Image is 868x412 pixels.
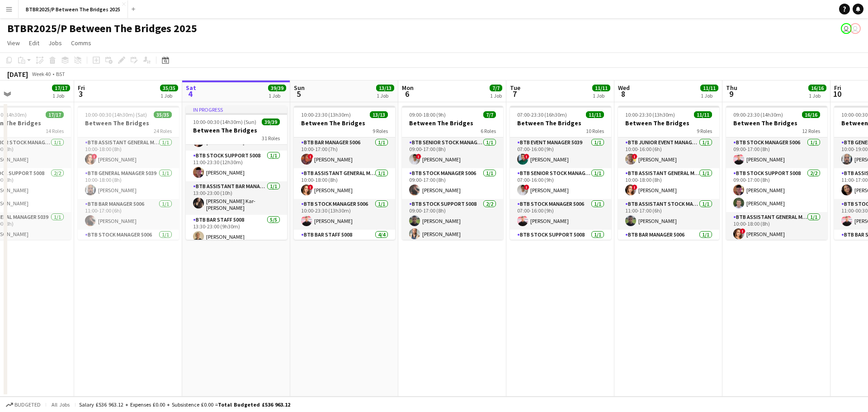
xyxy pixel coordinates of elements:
[373,128,388,134] span: 9 Roles
[700,85,718,91] span: 11/11
[402,106,503,240] app-job-card: 09:00-18:00 (9h)7/7Between The Bridges6 RolesBTB Senior Stock Manager 50061/109:00-17:00 (8h)![PE...
[294,106,395,240] app-job-card: 10:00-23:30 (13h30m)13/13Between The Bridges9 RolesBTB Bar Manager 50061/110:00-17:00 (7h)![PERSO...
[262,135,280,142] span: 31 Roles
[510,84,520,92] span: Tue
[809,92,826,99] div: 1 Job
[483,111,496,118] span: 7/7
[186,106,287,240] app-job-card: In progress10:00-00:30 (14h30m) (Sun)39/39Between The Bridges31 Roles[PERSON_NAME]BTB Bar Staff 5...
[50,401,71,408] span: All jobs
[292,89,305,99] span: 5
[186,106,287,113] div: In progress
[632,185,637,190] span: !
[517,111,567,118] span: 07:00-23:30 (16h30m)
[52,85,70,91] span: 17/17
[294,168,395,199] app-card-role: BTB Assistant General Manager 50061/110:00-18:00 (8h)![PERSON_NAME]
[76,89,85,99] span: 3
[294,199,395,230] app-card-role: BTB Stock Manager 50061/110:00-23:30 (13h30m)[PERSON_NAME]
[632,154,637,159] span: !
[402,199,503,243] app-card-role: BTB Stock support 50082/209:00-17:00 (8h)[PERSON_NAME][PERSON_NAME]
[618,106,719,240] app-job-card: 10:00-23:30 (13h30m)11/11Between The Bridges9 RolesBTB Junior Event Manager 50391/110:00-16:00 (6...
[834,84,841,92] span: Fri
[301,111,351,118] span: 10:00-23:30 (13h30m)
[416,154,421,159] span: !
[402,137,503,168] app-card-role: BTB Senior Stock Manager 50061/109:00-17:00 (8h)![PERSON_NAME]
[78,106,179,240] app-job-card: 10:00-00:30 (14h30m) (Sat)35/35Between The Bridges24 RolesBTB Assistant General Manager 50061/110...
[618,230,719,260] app-card-role: BTB Bar Manager 50061/111:00-23:30 (12h30m)
[308,185,313,190] span: !
[7,70,28,79] div: [DATE]
[586,111,604,118] span: 11/11
[524,154,529,159] span: !
[154,111,172,118] span: 35/35
[402,84,414,92] span: Mon
[402,168,503,199] app-card-role: BTB Stock Manager 50061/109:00-17:00 (8h)[PERSON_NAME]
[52,92,70,99] div: 1 Job
[490,85,502,91] span: 7/7
[726,106,827,240] app-job-card: 09:00-23:30 (14h30m)16/16Between The Bridges12 RolesBTB Stock Manager 50061/109:00-17:00 (8h)[PER...
[586,128,604,134] span: 10 Roles
[726,168,827,212] app-card-role: BTB Stock support 50082/209:00-17:00 (8h)[PERSON_NAME][PERSON_NAME]
[78,84,85,92] span: Fri
[850,23,861,34] app-user-avatar: Amy Cane
[78,137,179,168] app-card-role: BTB Assistant General Manager 50061/110:00-18:00 (8h)![PERSON_NAME]
[726,137,827,168] app-card-role: BTB Stock Manager 50061/109:00-17:00 (8h)[PERSON_NAME]
[592,85,610,91] span: 11/11
[402,119,503,127] h3: Between The Bridges
[740,228,745,234] span: !
[510,137,611,168] app-card-role: BTB Event Manager 50391/107:00-16:00 (9h)![PERSON_NAME]
[218,401,290,408] span: Total Budgeted £536 963.12
[618,199,719,230] app-card-role: BTB Assistant Stock Manager 50061/111:00-17:00 (6h)[PERSON_NAME]
[294,137,395,168] app-card-role: BTB Bar Manager 50061/110:00-17:00 (7h)![PERSON_NAME]
[48,39,62,47] span: Jobs
[726,119,827,127] h3: Between The Bridges
[802,128,820,134] span: 12 Roles
[193,118,256,125] span: 10:00-00:30 (14h30m) (Sun)
[294,119,395,127] h3: Between The Bridges
[833,89,841,99] span: 10
[593,92,610,99] div: 1 Job
[78,230,179,260] app-card-role: BTB Stock Manager 50061/111:00-17:00 (6h)
[697,128,712,134] span: 9 Roles
[625,111,675,118] span: 10:00-23:30 (13h30m)
[510,119,611,127] h3: Between The Bridges
[510,106,611,240] app-job-card: 07:00-23:30 (16h30m)11/11Between The Bridges10 RolesBTB Event Manager 50391/107:00-16:00 (9h)![PE...
[78,199,179,230] app-card-role: BTB Bar Manager 50061/111:00-17:00 (6h)[PERSON_NAME]
[618,119,719,127] h3: Between The Bridges
[7,39,20,47] span: View
[46,111,64,118] span: 17/17
[618,137,719,168] app-card-role: BTB Junior Event Manager 50391/110:00-16:00 (6h)![PERSON_NAME]
[376,85,394,91] span: 13/13
[268,85,286,91] span: 39/39
[377,92,394,99] div: 1 Job
[14,402,41,408] span: Budgeted
[92,154,97,159] span: !
[618,84,630,92] span: Wed
[30,71,52,77] span: Week 40
[726,212,827,243] app-card-role: BTB Assistant General Manager 50061/110:00-18:00 (8h)![PERSON_NAME]
[490,92,502,99] div: 1 Job
[78,119,179,127] h3: Between The Bridges
[409,111,446,118] span: 09:00-18:00 (9h)
[67,37,95,49] a: Comms
[618,168,719,199] app-card-role: BTB Assistant General Manager 50061/110:00-18:00 (8h)![PERSON_NAME]
[46,128,64,134] span: 14 Roles
[186,126,287,134] h3: Between The Bridges
[262,118,280,125] span: 39/39
[617,89,630,99] span: 8
[401,89,414,99] span: 6
[78,168,179,199] app-card-role: BTB General Manager 50391/110:00-18:00 (8h)[PERSON_NAME]
[509,89,520,99] span: 7
[481,128,496,134] span: 6 Roles
[160,92,178,99] div: 1 Job
[5,400,42,410] button: Budgeted
[808,85,826,91] span: 16/16
[184,89,196,99] span: 4
[19,0,128,18] button: BTBR2025/P Between The Bridges 2025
